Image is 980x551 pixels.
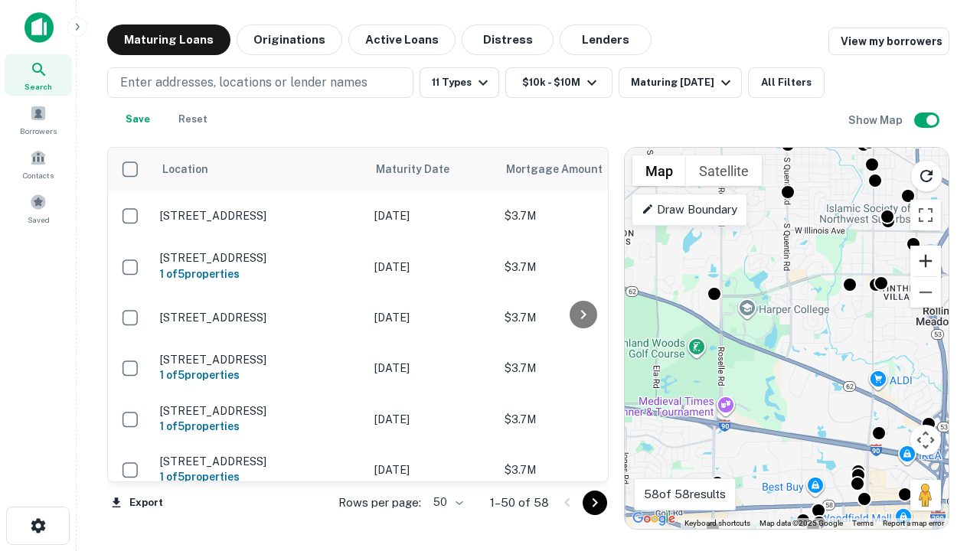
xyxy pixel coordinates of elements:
button: $10k - $10M [505,67,612,98]
p: Enter addresses, locations or lender names [120,73,367,92]
a: Contacts [5,143,72,184]
span: Saved [28,214,50,226]
a: Report a map error [883,519,944,527]
span: Borrowers [20,125,57,137]
h6: 1 of 5 properties [160,266,359,282]
p: $3.7M [505,411,658,428]
button: Zoom in [910,246,941,276]
img: capitalize-icon.png [24,12,54,43]
button: Reload search area [910,160,942,192]
p: 1–50 of 58 [490,494,549,512]
button: Maturing Loans [107,24,230,55]
div: Maturing [DATE] [631,73,735,92]
button: Keyboard shortcuts [684,518,750,529]
button: Maturing [DATE] [619,67,742,98]
button: Originations [237,24,342,55]
th: Maturity Date [367,148,497,191]
button: Export [107,491,167,514]
a: View my borrowers [828,28,949,55]
p: [STREET_ADDRESS] [160,311,359,324]
button: Enter addresses, locations or lender names [107,67,413,98]
button: 11 Types [420,67,499,98]
p: Draw Boundary [642,201,737,219]
button: Show satellite imagery [686,155,762,186]
h6: 1 of 5 properties [160,418,359,435]
a: Search [5,54,72,96]
p: [STREET_ADDRESS] [160,455,359,468]
p: [STREET_ADDRESS] [160,404,359,418]
button: Zoom out [910,277,941,308]
p: [DATE] [374,259,489,275]
h6: Show Map [848,112,905,129]
p: [DATE] [374,207,489,224]
span: Map data ©2025 Google [759,519,843,527]
p: $3.7M [505,259,658,275]
p: [DATE] [374,411,489,428]
span: Location [162,160,208,178]
p: 58 of 58 results [644,485,726,504]
button: Save your search to get updates of matches that match your search criteria. [113,104,162,135]
span: Search [24,80,52,93]
p: [STREET_ADDRESS] [160,353,359,367]
div: 50 [427,491,465,514]
p: Rows per page: [338,494,421,512]
h6: 1 of 5 properties [160,468,359,485]
button: Go to next page [583,491,607,515]
img: Google [629,509,679,529]
span: Mortgage Amount [506,160,622,178]
iframe: Chat Widget [903,380,980,453]
button: Active Loans [348,24,456,55]
span: Contacts [23,169,54,181]
a: Saved [5,187,72,229]
button: Lenders [560,24,652,55]
p: [DATE] [374,309,489,326]
button: Drag Pegman onto the map to open Street View [910,480,941,510]
a: Open this area in Google Maps (opens a new window) [629,509,679,529]
th: Mortgage Amount [497,148,665,191]
p: $3.7M [505,461,658,478]
a: Terms (opens in new tab) [852,519,874,527]
p: [DATE] [374,461,489,478]
p: $3.7M [505,309,658,326]
p: [DATE] [374,360,489,377]
th: Location [152,148,367,191]
button: Show street map [632,155,686,186]
p: $3.7M [505,207,658,224]
p: $3.7M [505,360,658,377]
button: Distress [462,24,554,55]
a: Borrowers [5,99,72,140]
p: [STREET_ADDRESS] [160,251,359,265]
button: Reset [168,104,217,135]
button: All Filters [748,67,825,98]
p: [STREET_ADDRESS] [160,209,359,223]
h6: 1 of 5 properties [160,367,359,383]
div: 0 0 [625,148,949,529]
span: Maturity Date [376,160,469,178]
button: Toggle fullscreen view [910,200,941,230]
